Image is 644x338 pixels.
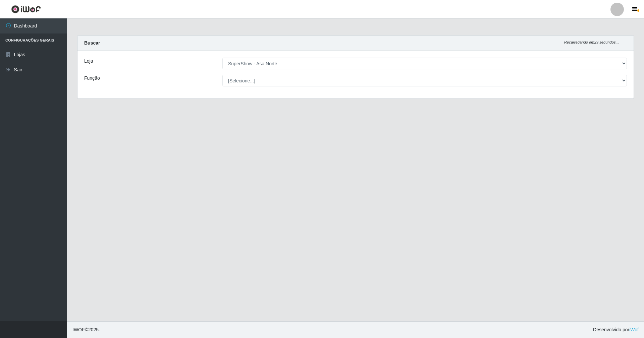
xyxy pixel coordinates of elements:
a: iWof [629,327,639,332]
i: Recarregando em 29 segundos... [564,40,619,44]
strong: Buscar [84,40,100,46]
span: Desenvolvido por [593,326,639,333]
img: CoreUI Logo [11,5,41,13]
label: Função [84,75,100,82]
label: Loja [84,58,93,65]
span: IWOF [72,327,85,332]
span: © 2025 . [72,326,100,333]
